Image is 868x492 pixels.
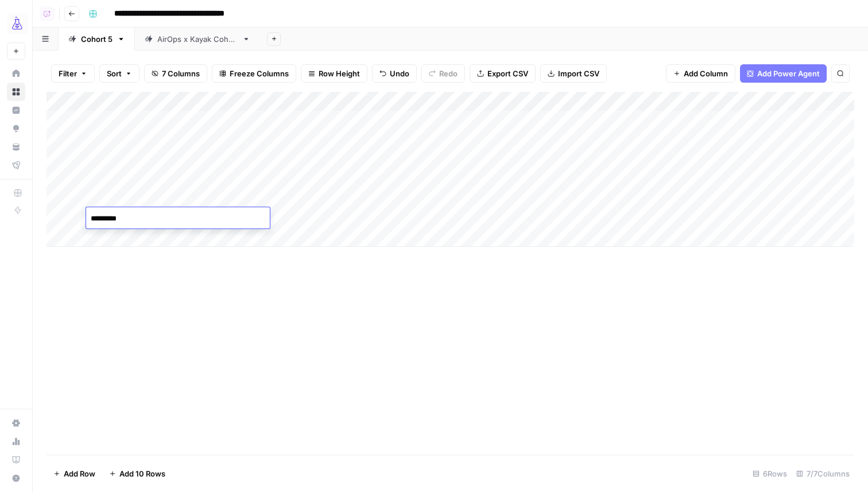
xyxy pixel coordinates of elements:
a: Usage [7,432,25,451]
button: Freeze Columns [212,64,296,83]
span: Redo [439,68,458,79]
button: Help + Support [7,469,25,487]
span: 7 Columns [162,68,200,79]
a: AirOps x Kayak Cohort [135,28,260,51]
span: Add Row [64,468,95,479]
button: Redo [421,64,465,83]
button: Add Row [46,464,102,483]
button: 7 Columns [144,64,207,83]
button: Add Column [666,64,735,83]
span: Filter [59,68,77,79]
span: Add Power Agent [757,68,820,79]
a: Settings [7,414,25,432]
a: Learning Hub [7,451,25,469]
a: Opportunities [7,119,25,138]
span: Sort [107,68,122,79]
span: Import CSV [558,68,599,79]
button: Undo [372,64,417,83]
button: Add Power Agent [740,64,827,83]
span: Row Height [319,68,360,79]
button: Filter [51,64,95,83]
span: Add 10 Rows [119,468,165,479]
img: AirOps Growth Logo [7,13,28,34]
button: Workspace: AirOps Growth [7,9,25,38]
span: Freeze Columns [230,68,289,79]
a: Home [7,64,25,83]
button: Sort [99,64,139,83]
div: 6 Rows [748,464,792,483]
a: Flightpath [7,156,25,175]
a: Cohort 5 [59,28,135,51]
a: Your Data [7,138,25,156]
div: Cohort 5 [81,33,113,45]
button: Import CSV [540,64,607,83]
a: Insights [7,101,25,119]
button: Row Height [301,64,367,83]
div: 7/7 Columns [792,464,854,483]
a: Browse [7,83,25,101]
button: Add 10 Rows [102,464,172,483]
span: Export CSV [487,68,528,79]
span: Add Column [684,68,728,79]
button: Export CSV [470,64,536,83]
span: Undo [390,68,409,79]
div: AirOps x Kayak Cohort [157,33,238,45]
